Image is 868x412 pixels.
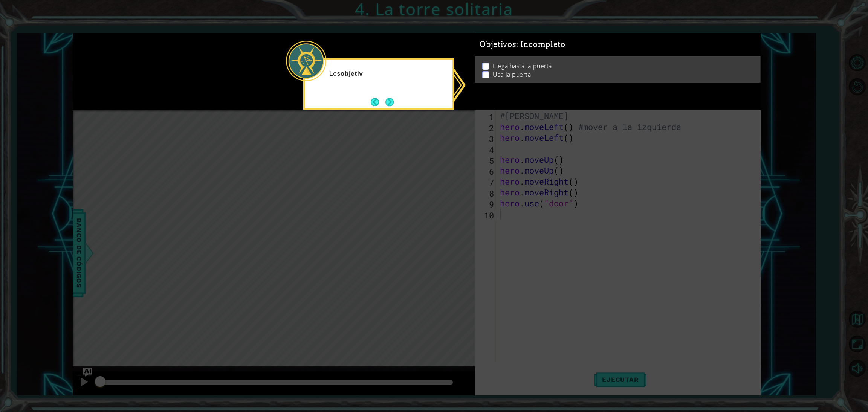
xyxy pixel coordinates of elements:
[385,98,394,106] button: Next
[480,40,565,49] span: Objetivos
[493,62,552,70] p: Llega hasta la puerta
[341,70,363,77] strong: objetiv
[371,98,385,106] button: Back
[329,70,447,78] p: Los
[493,70,531,79] p: Usa la puerta
[516,40,565,49] span: : Incompleto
